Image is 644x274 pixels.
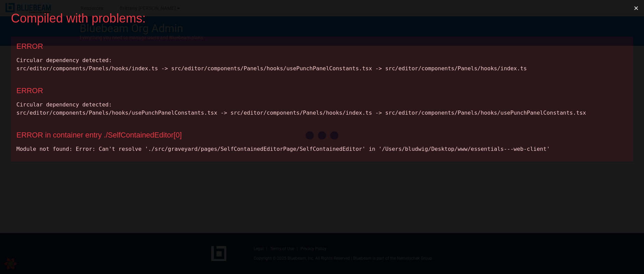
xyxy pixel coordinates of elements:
div: ERROR [16,42,628,51]
div: Module not found: Error: Can't resolve './src/graveyard/pages/SelfContainedEditorPage/SelfContain... [16,145,628,153]
div: ERROR [16,86,628,95]
div: Circular dependency detected: src/editor/components/Panels/hooks/index.ts -> src/editor/component... [16,56,628,73]
div: Compiled with problems: [11,11,622,26]
div: Circular dependency detected: src/editor/components/Panels/hooks/usePunchPanelConstants.tsx -> sr... [16,101,628,117]
div: ERROR in container entry ./SelfContainedEditor[0] [16,131,628,140]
